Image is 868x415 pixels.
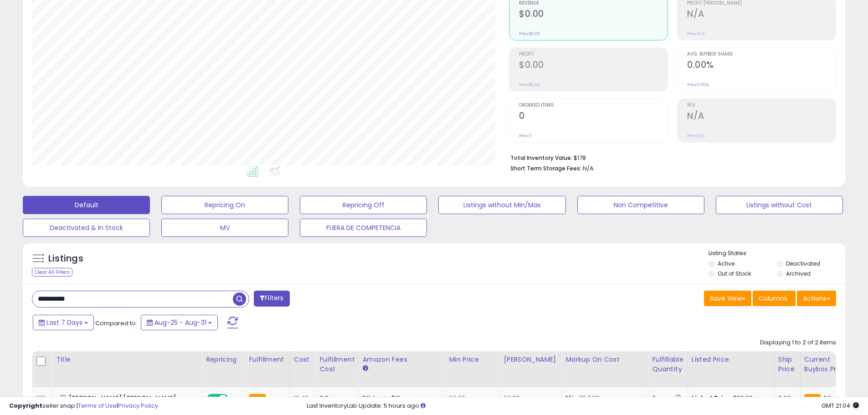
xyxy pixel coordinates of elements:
[718,270,751,277] label: Out of Stock
[519,111,668,123] h2: 0
[503,355,558,364] div: [PERSON_NAME]
[23,219,150,237] button: Deactivated & In Stock
[48,252,83,265] h5: Listings
[449,355,496,364] div: Min Price
[319,355,354,374] div: Fulfillment Cost
[307,402,859,410] div: Last InventoryLab Update: 5 hours ago.
[687,60,836,72] h2: 0.00%
[78,401,117,410] a: Terms of Use
[786,260,820,267] label: Deactivated
[294,355,312,364] div: Cost
[709,249,845,258] p: Listing States:
[786,270,811,277] label: Archived
[161,219,288,237] button: MV
[687,31,705,36] small: Prev: N/A
[718,260,734,267] label: Active
[704,291,751,306] button: Save View
[254,291,289,307] button: Filters
[716,196,843,214] button: Listings without Cost
[33,315,94,330] button: Last 7 Days
[562,351,648,387] th: The percentage added to the cost of goods (COGS) that forms the calculator for Min & Max prices.
[154,318,206,327] span: Aug-25 - Aug-31
[510,152,829,163] li: $178
[519,1,668,6] span: Revenue
[583,164,594,173] span: N/A
[362,364,368,373] small: Amazon Fees.
[519,133,532,138] small: Prev: 0
[759,294,787,303] span: Columns
[565,355,644,364] div: Markup on Cost
[687,52,836,57] span: Avg. Buybox Share
[687,9,836,21] h2: N/A
[438,196,565,214] button: Listings without Min/Max
[46,318,82,327] span: Last 7 Days
[760,338,836,347] div: Displaying 1 to 2 of 2 items
[822,401,859,410] span: 2025-09-8 21:04 GMT
[95,319,137,328] span: Compared to:
[577,196,704,214] button: Non Competitive
[778,355,796,374] div: Ship Price
[687,82,709,87] small: Prev: 0.00%
[519,103,668,108] span: Ordered Items
[797,291,836,306] button: Actions
[300,196,427,214] button: Repricing Off
[687,111,836,123] h2: N/A
[510,154,572,162] b: Total Inventory Value:
[652,355,683,374] div: Fulfillable Quantity
[249,355,286,364] div: Fulfillment
[687,103,836,108] span: ROI
[206,355,241,364] div: Repricing
[118,401,158,410] a: Privacy Policy
[687,1,836,6] span: Profit [PERSON_NAME]
[519,82,540,87] small: Prev: $0.00
[9,401,42,410] strong: Copyright
[362,355,441,364] div: Amazon Fees
[692,355,770,364] div: Listed Price
[32,268,72,277] div: Clear All Filters
[753,291,796,306] button: Columns
[687,133,705,138] small: Prev: N/A
[23,196,150,214] button: Default
[519,9,668,21] h2: $0.00
[9,402,158,410] div: seller snap | |
[519,52,668,57] span: Profit
[519,60,668,72] h2: $0.00
[300,219,427,237] button: FUERA DE COMPETENCIA
[519,31,540,36] small: Prev: $0.00
[804,355,851,374] div: Current Buybox Price
[56,355,198,364] div: Title
[141,315,218,330] button: Aug-25 - Aug-31
[510,164,581,172] b: Short Term Storage Fees:
[161,196,288,214] button: Repricing On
